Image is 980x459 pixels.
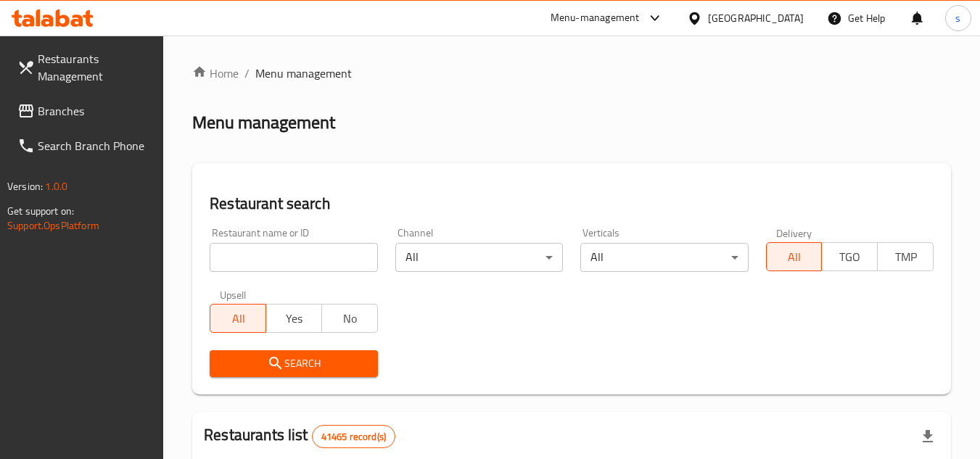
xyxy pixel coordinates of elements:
[828,247,872,268] span: TGO
[45,177,67,196] span: 1.0.0
[776,228,812,238] label: Delivery
[313,430,395,444] span: 41465 record(s)
[192,65,951,82] nav: breadcrumb
[220,289,247,299] label: Upsell
[255,65,352,82] span: Menu management
[210,193,934,215] h2: Restaurant search
[38,50,152,85] span: Restaurants Management
[204,424,395,448] h2: Restaurants list
[910,419,945,454] div: Export file
[265,304,322,333] button: Yes
[7,202,74,220] span: Get support on:
[7,177,43,196] span: Version:
[821,242,878,271] button: TGO
[244,65,250,82] li: /
[210,243,377,272] input: Search for restaurant name or ID..
[328,308,372,329] span: No
[221,355,366,373] span: Search
[7,216,99,235] a: Support.OpsPlatform
[38,102,152,120] span: Branches
[773,247,817,268] span: All
[955,10,960,26] span: s
[877,242,934,271] button: TMP
[6,94,164,128] a: Branches
[551,9,640,27] div: Menu-management
[884,247,928,268] span: TMP
[708,10,804,26] div: [GEOGRAPHIC_DATA]
[580,243,748,272] div: All
[272,308,316,329] span: Yes
[321,304,378,333] button: No
[192,65,239,82] a: Home
[210,350,377,377] button: Search
[192,111,335,134] h2: Menu management
[210,304,266,333] button: All
[6,128,164,163] a: Search Branch Phone
[312,425,395,448] div: Total records count
[216,308,260,329] span: All
[395,243,563,272] div: All
[6,41,164,94] a: Restaurants Management
[38,137,152,154] span: Search Branch Phone
[766,242,823,271] button: All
